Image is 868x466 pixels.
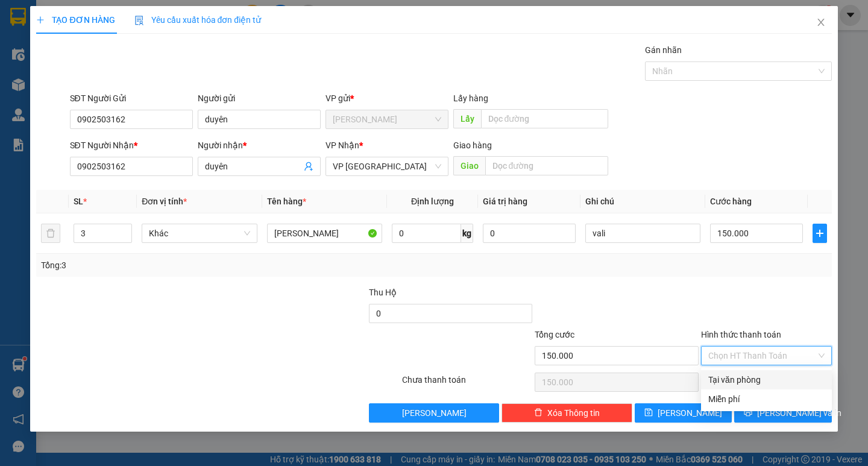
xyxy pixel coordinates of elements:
button: Close [804,6,838,40]
span: Tổng cước [535,330,574,339]
span: VP Phan Thiết [333,110,441,128]
span: [PERSON_NAME] và In [757,406,841,420]
span: down [122,235,129,242]
span: plus [813,228,826,238]
input: Dọc đường [481,109,608,128]
span: TẠO ĐƠN HÀNG [36,15,115,25]
div: Gửi: [PERSON_NAME] [9,71,99,96]
span: close [816,17,826,27]
div: VP gửi [325,92,448,105]
div: Tổng: 3 [41,259,336,272]
input: Ghi Chú [585,224,700,243]
span: Increase Value [118,224,131,233]
button: plus [813,224,827,243]
span: Thu Hộ [369,288,397,297]
th: Ghi chú [580,190,705,213]
button: delete [41,224,60,243]
span: delete [534,408,542,418]
span: Lấy hàng [453,93,488,103]
div: Chưa thanh toán [401,373,534,394]
span: VP Nhận [325,140,359,150]
span: printer [744,408,752,418]
span: Khác [149,224,250,242]
span: Giá trị hàng [483,197,527,206]
span: plus [36,16,45,24]
span: VP Đà Lạt [333,157,441,175]
span: Đơn vị tính [142,197,187,206]
span: Tên hàng [267,197,306,206]
button: save[PERSON_NAME] [635,403,732,423]
span: SL [74,197,83,206]
button: deleteXóa Thông tin [502,403,632,423]
span: Định lượng [411,197,454,206]
label: Hình thức thanh toán [701,330,781,339]
span: [PERSON_NAME] [658,406,722,420]
button: [PERSON_NAME] [369,403,500,423]
div: Người gửi [198,92,321,105]
span: [PERSON_NAME] [402,406,467,420]
div: Tại văn phòng [708,373,825,386]
input: VD: Bàn, Ghế [267,224,382,243]
div: SĐT Người Nhận [70,139,193,152]
span: Yêu cầu xuất hóa đơn điện tử [134,15,262,25]
span: Cước hàng [710,197,752,206]
div: Miễn phí [708,392,825,406]
span: user-add [304,162,313,171]
span: up [122,226,129,233]
input: 0 [483,224,576,243]
div: Nhận: VP [GEOGRAPHIC_DATA] [105,71,216,96]
span: Lấy [453,109,481,128]
span: kg [461,224,473,243]
span: Decrease Value [118,233,131,242]
input: Dọc đường [485,156,608,175]
text: PTT2508110046 [68,51,158,64]
div: SĐT Người Gửi [70,92,193,105]
span: Xóa Thông tin [547,406,600,420]
div: Người nhận [198,139,321,152]
label: Gán nhãn [645,45,682,55]
span: Giao [453,156,485,175]
span: Giao hàng [453,140,492,150]
button: printer[PERSON_NAME] và In [734,403,831,423]
span: save [644,408,653,418]
img: icon [134,16,144,25]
